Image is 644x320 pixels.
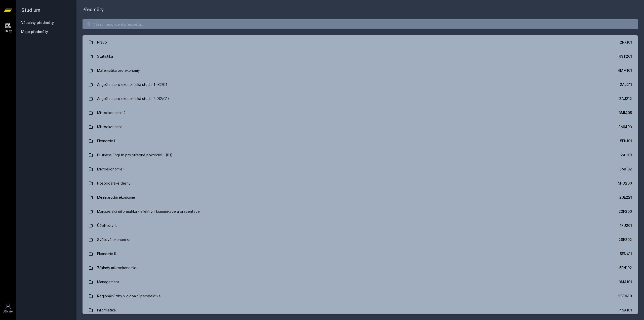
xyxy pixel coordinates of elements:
[619,167,632,172] div: 3MI102
[83,190,638,204] a: Mezinárodní ekonomie 2SE221
[83,19,638,29] input: Název nebo ident předmětu…
[83,120,638,134] a: Mikroekonomie 3MI403
[97,305,116,315] div: Informatika
[97,65,140,76] div: Matematika pro ekonomy
[83,162,638,176] a: Mikroekonomie I 3MI102
[5,29,12,33] div: Study
[97,122,123,132] div: Mikroekonomie
[619,237,632,242] div: 2SE202
[83,176,638,190] a: Hospodářské dějiny 5HD200
[619,54,632,59] div: 4ST201
[83,106,638,120] a: Mikroekonomie 2 3MI405
[83,6,638,13] h1: Předměty
[97,206,200,217] div: Manažerská informatika - efektivní komunikace a prezentace
[97,277,119,287] div: Management
[619,96,632,101] div: 2AJ212
[97,51,113,61] div: Statistika
[618,124,632,129] div: 3MI403
[97,178,131,188] div: Hospodářské dějiny
[83,49,638,63] a: Statistika 4ST201
[21,29,48,34] span: Moje předměty
[83,134,638,148] a: Ekonomie I. 5EN101
[619,279,632,285] div: 3MA101
[83,233,638,247] a: Světová ekonomika 2SE202
[3,310,13,313] div: Uživatel
[97,80,169,90] div: Angličtina pro ekonomická studia 1 (B2/C1)
[620,138,632,144] div: 5EN101
[618,294,632,299] div: 2SE440
[1,301,15,316] a: Uživatel
[97,221,117,231] div: Účetnictví I.
[83,261,638,275] a: Základy mikroekonomie 5EN102
[83,92,638,106] a: Angličtina pro ekonomická studia 2 (B2/C1) 2AJ212
[619,110,632,115] div: 3MI405
[83,289,638,303] a: Regionální trhy v globální perspektivě 2SE440
[97,192,135,202] div: Mezinárodní ekonomie
[97,108,126,118] div: Mikroekonomie 2
[97,150,173,160] div: Business English pro středně pokročilé 1 (B1)
[83,78,638,92] a: Angličtina pro ekonomická studia 1 (B2/C1) 2AJ211
[83,247,638,261] a: Ekonomie II. 5EN411
[618,68,632,73] div: 4MM101
[620,223,632,228] div: 1FU201
[97,37,107,47] div: Právo
[97,263,136,273] div: Základy mikroekonomie
[83,275,638,289] a: Management 3MA101
[621,153,632,158] div: 2AJ111
[619,209,632,214] div: 22F200
[83,63,638,78] a: Matematika pro ekonomy 4MM101
[83,303,638,317] a: Informatika 4SA101
[97,235,130,245] div: Světová ekonomika
[83,204,638,219] a: Manažerská informatika - efektivní komunikace a prezentace 22F200
[619,195,632,200] div: 2SE221
[83,35,638,49] a: Právo 2PR101
[620,40,632,45] div: 2PR101
[21,20,54,25] a: Všechny předměty
[618,181,632,186] div: 5HD200
[97,94,169,104] div: Angličtina pro ekonomická studia 2 (B2/C1)
[97,164,124,174] div: Mikroekonomie I
[620,251,632,256] div: 5EN411
[97,136,116,146] div: Ekonomie I.
[619,308,632,313] div: 4SA101
[619,265,632,270] div: 5EN102
[83,219,638,233] a: Účetnictví I. 1FU201
[620,82,632,87] div: 2AJ211
[1,20,15,35] a: Study
[97,249,117,259] div: Ekonomie II.
[97,291,161,301] div: Regionální trhy v globální perspektivě
[83,148,638,162] a: Business English pro středně pokročilé 1 (B1) 2AJ111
